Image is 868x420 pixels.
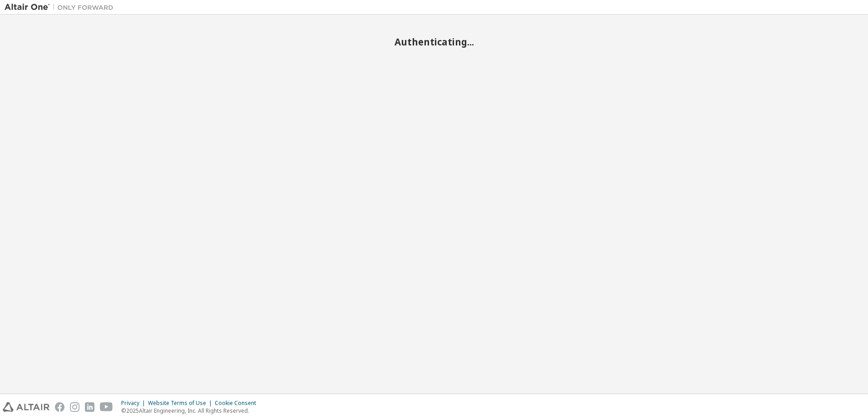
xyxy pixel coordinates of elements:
[121,400,148,407] div: Privacy
[5,36,863,48] h2: Authenticating...
[85,402,94,412] img: linkedin.svg
[121,407,261,415] p: © 2025 Altair Engineering, Inc. All Rights Reserved.
[148,400,215,407] div: Website Terms of Use
[215,400,261,407] div: Cookie Consent
[5,3,118,12] img: Altair One
[55,402,64,412] img: facebook.svg
[100,402,113,412] img: youtube.svg
[3,402,49,412] img: altair_logo.svg
[70,402,79,412] img: instagram.svg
